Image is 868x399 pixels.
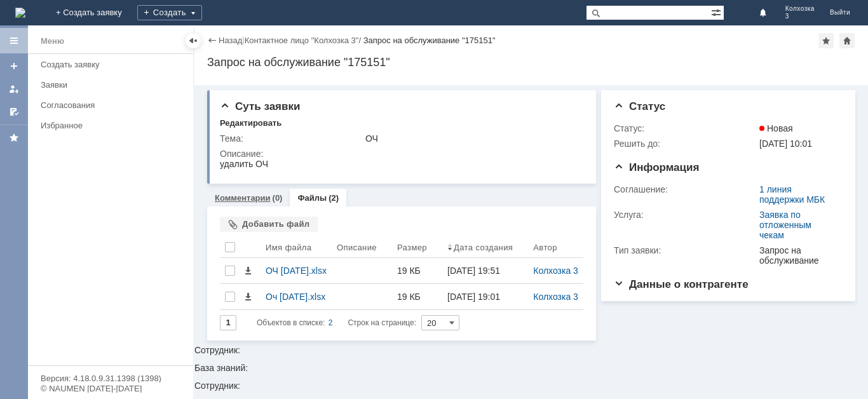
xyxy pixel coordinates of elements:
div: Статус: [614,123,757,133]
a: Назад [219,36,242,45]
i: Строк на странице: [257,315,416,330]
span: Скачать файл [243,266,253,276]
div: Размер [397,243,427,252]
div: Создать [137,5,202,20]
a: Файлы [297,193,327,203]
img: logo [15,8,25,18]
div: | [242,35,244,44]
th: Автор [528,237,583,258]
div: Сделать домашней страницей [839,33,855,48]
a: Колхозка 3 [533,266,578,276]
div: Оч [DATE].xlsx [266,292,327,302]
div: Избранное [41,121,172,130]
a: Создать заявку [4,56,24,76]
div: Описание [337,243,377,252]
div: Редактировать [220,118,281,128]
a: Мои согласования [4,102,24,122]
div: (0) [273,193,283,203]
div: Запрос на обслуживание "175151" [363,36,496,45]
a: Заявки [36,75,191,95]
th: Дата создания [442,237,528,258]
div: © NAUMEN [DATE]-[DATE] [41,384,180,393]
span: Скачать файл [243,292,253,302]
a: Контактное лицо "Колхозка 3" [245,36,359,45]
div: 19 КБ [397,292,437,302]
th: Имя файла [261,237,332,258]
div: Заявки [41,80,186,90]
div: ОЧ [365,133,580,144]
a: Колхозка 3 [533,292,578,302]
span: Данные о контрагенте [614,278,749,290]
div: Запрос на обслуживание "175151" [207,56,855,69]
div: Скрыть меню [186,33,201,48]
a: Согласования [36,95,191,115]
div: / [245,36,363,45]
div: Услуга: [614,210,757,220]
div: Тема: [220,133,363,144]
div: Сотрудник: [194,85,868,355]
span: Объектов в списке: [257,318,325,327]
div: ОЧ [DATE].xlsx [266,266,327,276]
th: Размер [392,237,442,258]
span: Статус [614,100,665,112]
div: Версия: 4.18.0.9.31.1398 (1398) [41,374,180,382]
div: Автор [533,243,557,252]
a: Заявка по отложенным чекам [759,210,811,240]
div: 2 [329,315,333,330]
span: Расширенный поиск [711,6,724,18]
div: Тип заявки: [614,245,757,255]
div: Имя файла [266,243,311,252]
span: 3 [785,13,815,20]
span: Новая [759,123,793,133]
span: Суть заявки [220,100,300,112]
a: Перейти на домашнюю страницу [15,8,25,18]
div: [DATE] 19:51 [447,266,500,276]
span: Информация [614,161,699,173]
div: Соглашение: [614,184,757,194]
div: (2) [329,193,339,203]
div: Описание: [220,149,582,159]
div: 19 КБ [397,266,437,276]
a: Создать заявку [36,55,191,74]
div: Решить до: [614,139,757,149]
div: Меню [41,34,64,49]
div: Добавить в избранное [818,33,834,48]
div: [DATE] 19:01 [447,292,500,302]
div: Создать заявку [41,60,186,69]
div: Согласования [41,100,186,110]
a: 1 линия поддержки МБК [759,184,825,205]
div: Запрос на обслуживание [759,245,837,266]
div: Сотрудник: [194,381,868,390]
a: Мои заявки [4,79,24,99]
div: База знаний: [194,363,868,372]
span: [DATE] 10:01 [759,139,812,149]
a: Комментарии [215,193,271,203]
div: Дата создания [454,243,513,252]
span: Колхозка [785,5,815,13]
